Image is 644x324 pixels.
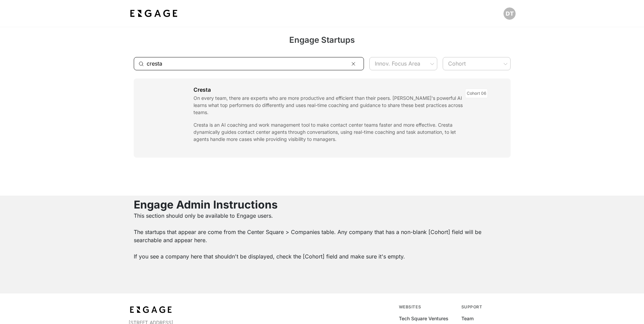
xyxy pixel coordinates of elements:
div: Websites [399,304,453,310]
img: bdf1fb74-1727-4ba0-a5bd-bc74ae9fc70b.jpeg [129,304,173,315]
p: If you see a company here that shouldn't be displayed, check the [Cohort] field and make sure it'... [134,252,511,260]
h2: Engage Startups [134,34,511,49]
div: Innov. Focus Area [369,57,437,70]
div: Cohort [443,57,511,70]
a: Team [461,315,474,322]
div: Type here to search [134,57,364,70]
p: This section should only be available to Engage users. [134,212,511,220]
img: Profile picture of David Torres [503,7,516,20]
img: bdf1fb74-1727-4ba0-a5bd-bc74ae9fc70b.jpeg [129,7,179,20]
h2: Engage Admin Instructions [134,198,511,211]
button: Open profile menu [503,7,516,20]
p: The startups that appear are come from the Center Square > Companies table. Any company that has ... [134,228,511,244]
input: Type here to search [147,57,344,70]
a: Tech Square Ventures [399,315,448,322]
div: Support [461,304,516,310]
